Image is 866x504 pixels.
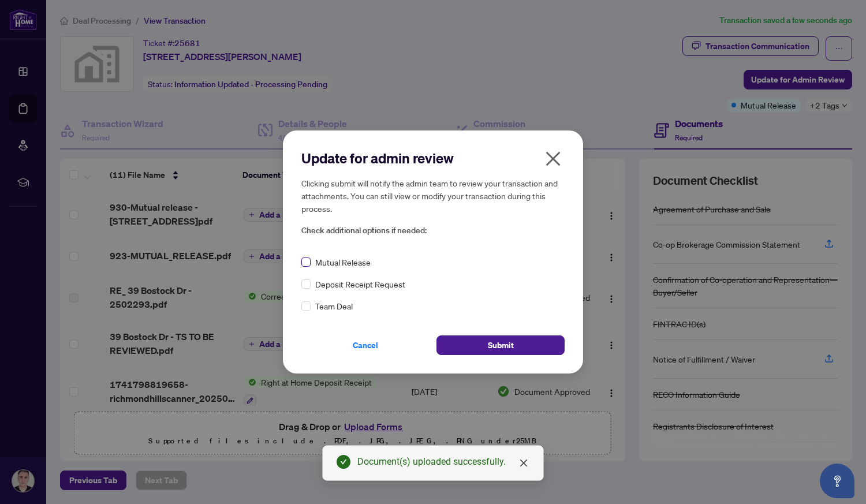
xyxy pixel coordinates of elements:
[337,455,350,469] span: check-circle
[301,149,565,167] h2: Update for admin review
[436,335,565,355] button: Submit
[544,150,562,168] span: close
[517,457,530,469] a: Close
[301,177,565,215] h5: Clicking submit will notify the admin team to review your transaction and attachments. You can st...
[315,278,405,290] span: Deposit Receipt Request
[301,335,430,355] button: Cancel
[820,464,854,498] button: Open asap
[357,455,529,469] div: Document(s) uploaded successfully.
[519,458,528,468] span: close
[315,256,371,268] span: Mutual Release
[301,224,565,237] span: Check additional options if needed:
[315,300,353,312] span: Team Deal
[488,336,514,354] span: Submit
[353,336,378,354] span: Cancel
